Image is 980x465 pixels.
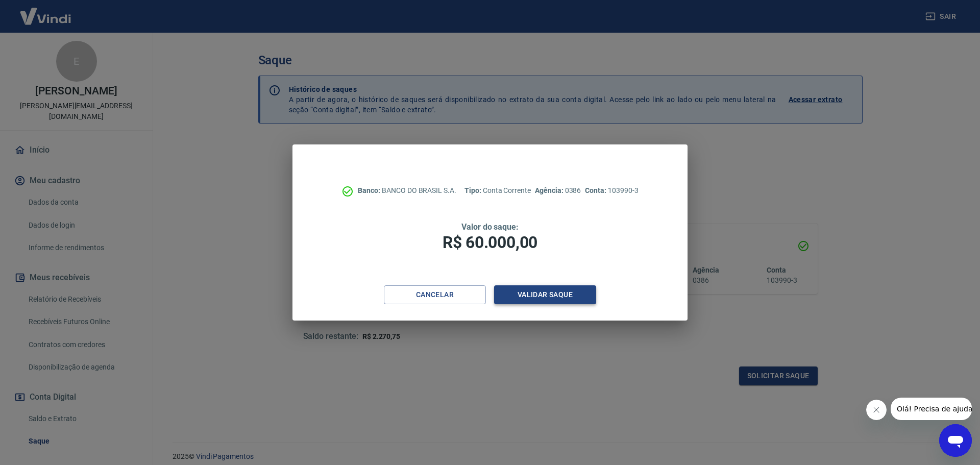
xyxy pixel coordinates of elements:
[535,186,565,194] span: Agência:
[535,185,581,196] p: 0386
[464,186,483,194] span: Tipo:
[358,185,456,196] p: BANCO DO BRASIL S.A.
[358,186,382,194] span: Banco:
[585,185,638,196] p: 103990-3
[443,233,537,252] span: R$ 60.000,00
[494,285,596,304] button: Validar saque
[6,7,86,15] span: Olá! Precisa de ajuda?
[464,185,531,196] p: Conta Corrente
[891,398,972,420] iframe: Mensagem da empresa
[461,222,519,232] span: Valor do saque:
[384,285,486,304] button: Cancelar
[866,400,887,420] iframe: Fechar mensagem
[939,424,972,457] iframe: Botão para abrir a janela de mensagens
[585,186,608,194] span: Conta:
